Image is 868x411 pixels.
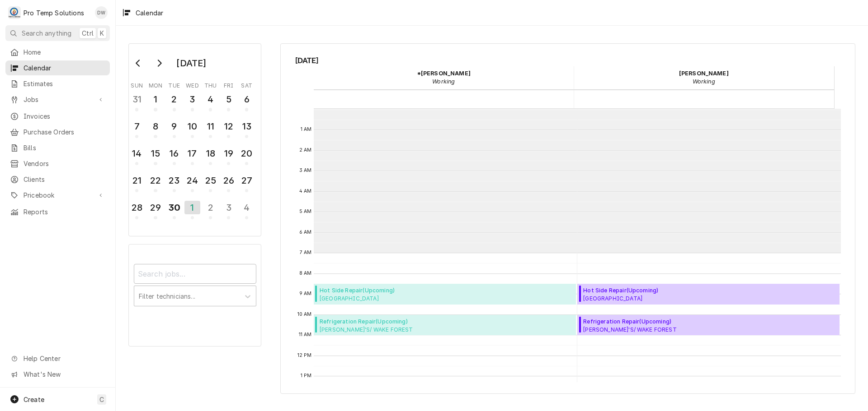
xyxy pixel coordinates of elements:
[128,244,261,346] div: Calendar Filters
[5,76,110,91] a: Estimates
[5,92,110,107] a: Go to Jobs
[222,120,236,133] div: 12
[82,28,94,38] span: Ctrl
[95,6,108,19] div: DW
[24,207,105,217] span: Reports
[203,147,217,160] div: 18
[8,6,21,19] div: Pro Temp Solutions's Avatar
[240,174,254,187] div: 27
[222,174,236,187] div: 26
[297,249,314,256] span: 7 AM
[202,79,220,90] th: Thursday
[146,79,165,90] th: Monday
[577,284,840,305] div: Hot Side Repair(Upcoming)[GEOGRAPHIC_DATA][GEOGRAPHIC_DATA] / [GEOGRAPHIC_DATA] / [STREET_ADDRESS]
[148,92,162,106] div: 1
[148,201,162,214] div: 29
[693,78,715,85] em: Working
[5,109,110,124] a: Invoices
[5,204,110,219] a: Reports
[24,8,84,18] div: Pro Temp Solutions
[129,56,147,70] button: Go to previous month
[240,201,254,214] div: 4
[24,175,105,184] span: Clients
[24,369,104,379] span: What's New
[167,120,181,133] div: 9
[5,25,110,41] button: Search anythingCtrlK
[577,315,840,336] div: Refrigeration Repair(Upcoming)[PERSON_NAME]'S/ WAKE FOREST[PERSON_NAME]'S/WAKEFOREST- [GEOGRAPHIC...
[24,143,105,152] span: Bills
[220,79,238,90] th: Friday
[297,290,314,297] span: 9 AM
[298,126,314,133] span: 1 AM
[203,174,217,187] div: 25
[295,55,841,66] span: [DATE]
[314,315,576,336] div: Refrigeration Repair(Upcoming)[PERSON_NAME]'S/ WAKE FOREST[PERSON_NAME]'S/WAKEFOREST- [GEOGRAPHIC...
[184,201,200,214] div: 1
[320,326,532,333] span: [PERSON_NAME]'S/ WAKE FOREST [PERSON_NAME]'S/WAKEFOREST- [GEOGRAPHIC_DATA] / [STREET_ADDRESS]
[185,147,199,160] div: 17
[222,92,236,106] div: 5
[22,28,71,38] span: Search anything
[577,315,840,336] div: [Service] Refrigeration Repair RUDINO'S/ WAKE FOREST RUDINO'S/WAKEFOREST- Forestville Rd / 1000 F...
[167,147,181,160] div: 16
[5,351,110,366] a: Go to Help Center
[24,111,105,121] span: Invoices
[583,318,795,326] span: Refrigeration Repair ( Upcoming )
[5,188,110,203] a: Go to Pricebook
[583,295,765,302] span: [GEOGRAPHIC_DATA] [GEOGRAPHIC_DATA] / [GEOGRAPHIC_DATA] / [STREET_ADDRESS]
[240,147,254,160] div: 20
[185,92,199,106] div: 3
[99,395,104,404] span: C
[100,28,104,38] span: K
[297,270,314,277] span: 8 AM
[165,79,183,90] th: Tuesday
[238,79,256,90] th: Saturday
[24,63,105,73] span: Calendar
[5,60,110,75] a: Calendar
[24,79,105,88] span: Estimates
[320,286,501,295] span: Hot Side Repair ( Upcoming )
[240,92,254,106] div: 6
[314,315,576,336] div: [Service] Refrigeration Repair RUDINO'S/ WAKE FOREST RUDINO'S/WAKEFOREST- Forestville Rd / 1000 F...
[314,284,576,305] div: Hot Side Repair(Upcoming)[GEOGRAPHIC_DATA][GEOGRAPHIC_DATA] / [GEOGRAPHIC_DATA] / [STREET_ADDRESS]
[320,295,501,302] span: [GEOGRAPHIC_DATA] [GEOGRAPHIC_DATA] / [GEOGRAPHIC_DATA] / [STREET_ADDRESS]
[432,78,455,85] em: Working
[134,264,256,284] input: Search jobs...
[203,120,217,133] div: 11
[8,6,21,19] div: P
[183,79,201,90] th: Wednesday
[148,120,162,133] div: 8
[297,208,314,215] span: 5 AM
[320,318,532,326] span: Refrigeration Repair ( Upcoming )
[130,174,144,187] div: 21
[148,147,162,160] div: 15
[5,367,110,382] a: Go to What's New
[185,174,199,187] div: 24
[314,66,574,89] div: *Kevin Williams - Working
[203,201,217,214] div: 2
[222,147,236,160] div: 19
[150,56,168,70] button: Go to next month
[167,201,181,214] div: 30
[679,70,729,77] strong: [PERSON_NAME]
[95,6,108,19] div: Dana Williams's Avatar
[583,286,765,295] span: Hot Side Repair ( Upcoming )
[574,66,834,89] div: Dakota Williams - Working
[222,201,236,214] div: 3
[24,47,105,57] span: Home
[577,284,840,305] div: [Service] Hot Side Repair CHAPEL HILL CC CHAPEL HILL CC / ChHILL / 103 Lancaster Dr, Chapel Hill,...
[297,229,314,236] span: 6 AM
[167,174,181,187] div: 23
[240,120,254,133] div: 13
[24,159,105,168] span: Vendors
[417,70,471,77] strong: *[PERSON_NAME]
[314,284,576,305] div: [Service] Hot Side Repair CHAPEL HILL CC CHAPEL HILL CC / ChHILL / 103 Lancaster Dr, Chapel Hill,...
[130,201,144,214] div: 28
[5,172,110,187] a: Clients
[280,43,855,394] div: Calendar Calendar
[128,43,261,236] div: Calendar Day Picker
[297,331,314,338] span: 11 AM
[298,372,314,379] span: 1 PM
[24,127,105,137] span: Purchase Orders
[148,174,162,187] div: 22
